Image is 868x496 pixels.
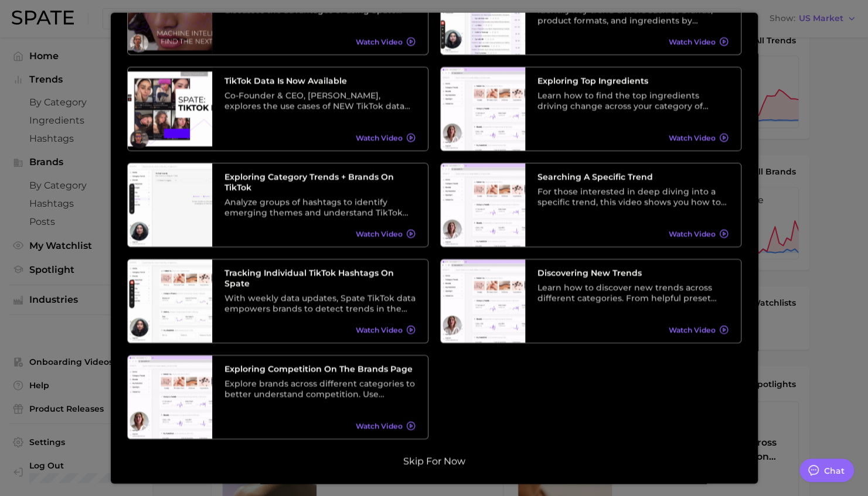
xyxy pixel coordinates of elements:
[127,259,428,343] a: Tracking Individual TikTok Hashtags on SpateWith weekly data updates, Spate TikTok data empowers ...
[440,259,741,343] a: Discovering New TrendsLearn how to discover new trends across different categories. From helpful ...
[224,90,416,111] div: Co-Founder & CEO, [PERSON_NAME], explores the use cases of NEW TikTok data and its relationship w...
[537,268,729,278] h3: Discovering New Trends
[224,364,416,374] h3: Exploring Competition on the Brands Page
[127,67,428,151] a: TikTok data is now availableCo-Founder & CEO, [PERSON_NAME], explores the use cases of NEW TikTok...
[224,378,416,399] div: Explore brands across different categories to better understand competition. Use different preset...
[356,421,403,430] span: Watch Video
[537,5,729,26] div: Identify key trend drivers such as brands, product formats, and ingredients by leveraging a categ...
[224,76,416,86] h3: TikTok data is now available
[356,133,403,142] span: Watch Video
[224,293,416,314] div: With weekly data updates, Spate TikTok data empowers brands to detect trends in the earliest stag...
[224,268,416,289] h3: Tracking Individual TikTok Hashtags on Spate
[440,163,741,247] a: Searching A Specific TrendFor those interested in deep diving into a specific trend, this video s...
[400,456,469,467] button: Skip for now
[537,76,729,86] h3: Exploring Top Ingredients
[669,37,716,46] span: Watch Video
[440,67,741,151] a: Exploring Top IngredientsLearn how to find the top ingredients driving change across your categor...
[127,355,428,439] a: Exploring Competition on the Brands PageExplore brands across different categories to better unde...
[669,229,716,238] span: Watch Video
[669,325,716,334] span: Watch Video
[537,186,729,207] div: For those interested in deep diving into a specific trend, this video shows you how to search tre...
[356,325,403,334] span: Watch Video
[224,172,416,193] h3: Exploring Category Trends + Brands on TikTok
[356,37,403,46] span: Watch Video
[537,172,729,182] h3: Searching A Specific Trend
[224,197,416,218] div: Analyze groups of hashtags to identify emerging themes and understand TikTok trends at a higher l...
[669,133,716,142] span: Watch Video
[356,229,403,238] span: Watch Video
[537,282,729,303] div: Learn how to discover new trends across different categories. From helpful preset filters to diff...
[537,90,729,111] div: Learn how to find the top ingredients driving change across your category of choice. From broad c...
[127,163,428,247] a: Exploring Category Trends + Brands on TikTokAnalyze groups of hashtags to identify emerging theme...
